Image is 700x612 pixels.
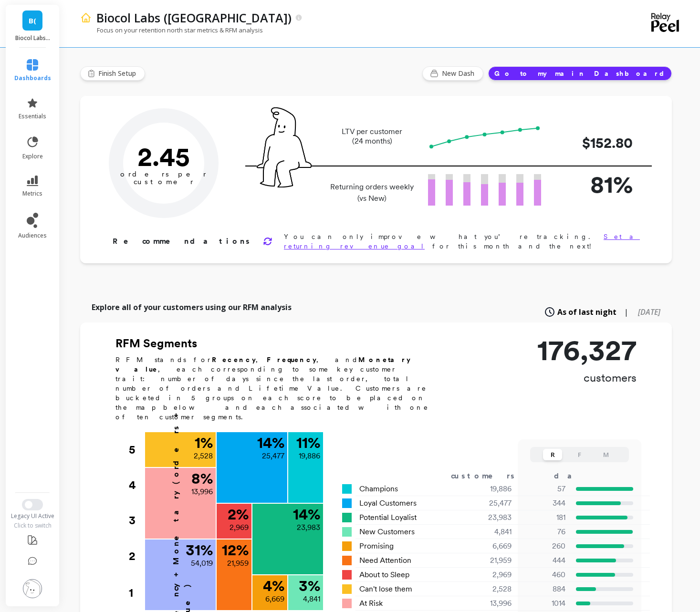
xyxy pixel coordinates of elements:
[327,181,417,204] p: Returning orders weekly (vs New)
[556,132,633,154] p: $152.80
[227,558,249,569] p: 21,959
[194,450,213,462] p: 2,528
[222,542,249,558] p: 12 %
[113,236,251,247] p: Recommendations
[22,190,42,197] span: metrics
[523,498,565,509] p: 344
[523,526,565,538] p: 76
[537,336,637,364] p: 176,327
[22,153,43,160] span: explore
[120,170,207,178] tspan: orders per
[129,575,144,611] div: 1
[455,583,523,595] div: 2,528
[80,12,92,23] img: header icon
[523,569,565,581] p: 460
[359,555,411,566] span: Need Attention
[455,483,523,495] div: 19,886
[263,578,284,593] p: 4 %
[80,26,263,34] p: Focus on your retention north star metrics & RFM analysis
[191,471,213,486] p: 8 %
[455,540,523,552] div: 6,669
[624,306,628,318] span: |
[92,301,292,313] p: Explore all of your customers using our RFM analysis
[523,483,565,495] p: 57
[29,15,36,26] span: B(
[191,486,213,498] p: 13,996
[537,370,637,385] p: customers
[5,522,61,529] div: Click to switch
[442,69,477,78] span: New Dash
[596,449,616,460] button: M
[359,483,398,495] span: Champions
[22,499,43,510] button: Switch to New UI
[115,355,440,422] p: RFM stands for , , and , each corresponding to some key customer trait: number of days since the ...
[488,66,672,81] button: Go to my main Dashboard
[299,450,320,462] p: 19,886
[359,540,394,552] span: Promising
[129,503,144,538] div: 3
[359,569,409,581] span: About to Sleep
[570,449,589,460] button: F
[186,542,213,558] p: 31 %
[5,512,61,520] div: Legacy UI Active
[230,522,249,533] p: 2,969
[96,10,292,26] p: Biocol Labs (US)
[455,569,523,581] div: 2,969
[23,579,42,598] img: profile picture
[455,498,523,509] div: 25,477
[554,470,593,482] div: days
[455,555,523,566] div: 21,959
[455,526,523,538] div: 4,841
[265,593,284,605] p: 6,669
[212,356,256,363] b: Recency
[638,307,660,317] span: [DATE]
[523,555,565,566] p: 444
[296,435,320,450] p: 11 %
[359,512,417,523] span: Potential Loyalist
[299,578,320,593] p: 3 %
[523,583,565,595] p: 884
[191,558,213,569] p: 54,019
[19,113,46,120] span: essentials
[422,66,483,81] button: New Dash
[262,450,284,462] p: 25,477
[228,507,249,522] p: 2 %
[293,507,320,522] p: 14 %
[115,336,440,351] h2: RFM Segments
[359,583,412,595] span: Can't lose them
[556,166,633,202] p: 81%
[14,74,51,82] span: dashboards
[543,449,562,460] button: R
[15,34,50,42] p: Biocol Labs (US)
[451,470,528,482] div: customers
[98,69,139,78] span: Finish Setup
[129,432,144,467] div: 5
[129,467,144,503] div: 4
[523,598,565,609] p: 1014
[129,539,144,574] div: 2
[80,66,145,81] button: Finish Setup
[359,526,415,538] span: New Customers
[284,232,641,251] p: You can only improve what you’re tracking. for this month and the next!
[303,593,320,605] p: 4,841
[257,107,312,187] img: pal seatted on line
[359,598,383,609] span: At Risk
[297,522,320,533] p: 23,983
[195,435,213,450] p: 1 %
[455,598,523,609] div: 13,996
[455,512,523,523] div: 23,983
[267,356,316,363] b: Frequency
[327,127,417,146] p: LTV per customer (24 months)
[257,435,284,450] p: 14 %
[557,306,616,318] span: As of last night
[523,540,565,552] p: 260
[137,141,190,172] text: 2.45
[134,177,194,186] tspan: customer
[523,512,565,523] p: 181
[359,498,417,509] span: Loyal Customers
[18,232,47,239] span: audiences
